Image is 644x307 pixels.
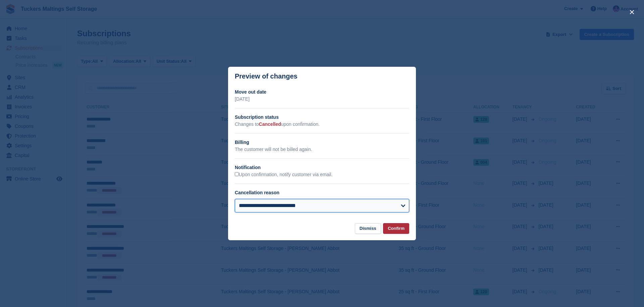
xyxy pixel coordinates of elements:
label: Cancellation reason [235,190,279,195]
p: Changes to upon confirmation. [235,121,409,128]
button: Dismiss [355,223,381,234]
p: Preview of changes [235,72,298,80]
span: Cancelled [259,121,281,127]
h2: Subscription status [235,114,409,121]
input: Upon confirmation, notify customer via email. [235,172,239,176]
button: Confirm [383,223,409,234]
button: close [627,7,637,17]
label: Upon confirmation, notify customer via email. [235,172,332,178]
h2: Move out date [235,89,409,96]
h2: Notification [235,164,409,171]
p: The customer will not be billed again. [235,146,409,153]
p: [DATE] [235,96,409,103]
h2: Billing [235,139,409,146]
